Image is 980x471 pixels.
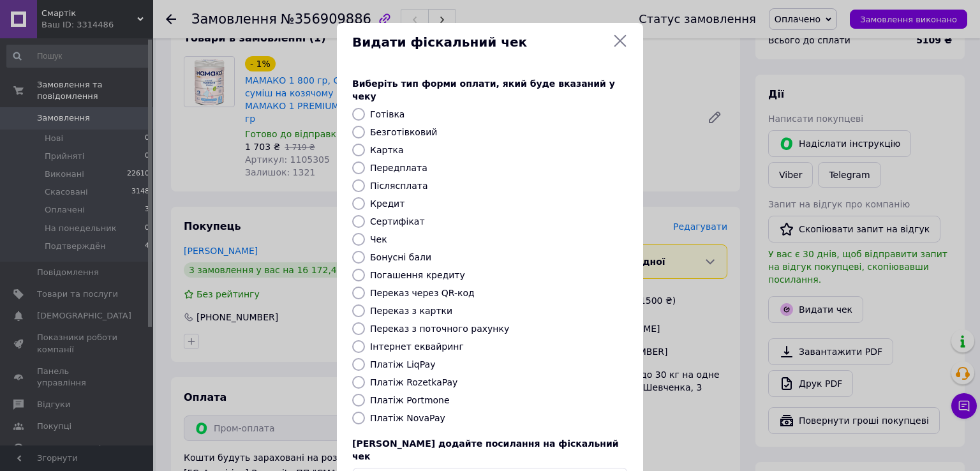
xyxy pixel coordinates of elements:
label: Готівка [370,109,405,119]
label: Безготівковий [370,127,437,137]
label: Платіж Portmone [370,395,450,405]
label: Картка [370,145,404,155]
span: Виберіть тип форми оплати, який буде вказаний у чеку [352,78,615,101]
label: Сертифікат [370,216,425,227]
span: Видати фіскальний чек [352,33,607,52]
label: Бонусні бали [370,252,431,262]
label: Передплата [370,163,427,173]
label: Переказ з картки [370,306,452,316]
label: Інтернет еквайринг [370,341,464,352]
label: Чек [370,234,387,244]
label: Платіж RozetkaPay [370,377,457,387]
label: Переказ з поточного рахунку [370,324,509,334]
label: Платіж LiqPay [370,359,435,370]
label: Платіж NovaPay [370,413,445,423]
label: Післясплата [370,181,428,191]
label: Погашення кредиту [370,270,465,280]
span: [PERSON_NAME] додайте посилання на фіскальний чек [352,438,619,461]
label: Кредит [370,198,405,209]
label: Переказ через QR-код [370,288,475,298]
